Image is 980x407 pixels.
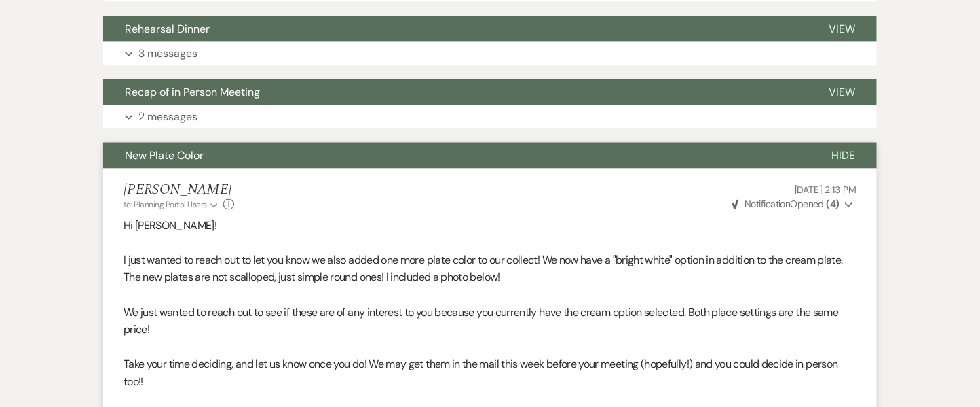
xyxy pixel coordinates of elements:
button: Recap of in Person Meeting [103,79,807,105]
p: 2 messages [138,108,197,126]
span: View [829,22,855,36]
button: 2 messages [103,105,877,128]
span: to: Planning Portal Users [124,200,207,211]
button: to: Planning Portal Users [124,199,220,211]
button: NotificationOpened (4) [730,198,856,212]
button: View [807,79,877,105]
span: Hide [831,148,855,162]
button: Hide [810,143,877,169]
span: Recap of in Person Meeting [125,85,260,99]
span: Rehearsal Dinner [125,22,210,36]
button: 3 messages [103,42,877,65]
span: Hi [PERSON_NAME]! [124,219,216,233]
span: We just wanted to reach out to see if these are of any interest to you because you currently have... [124,306,839,338]
button: New Plate Color [103,143,810,169]
span: New Plate Color [125,148,204,162]
span: Take your time deciding, and let us know once you do! We may get them in the mail this week befor... [124,357,838,389]
p: 3 messages [138,45,197,63]
button: Rehearsal Dinner [103,16,807,42]
span: I just wanted to reach out to let you know we also added one more plate color to our collect! We ... [124,253,843,285]
strong: ( 4 ) [827,198,840,211]
span: [DATE] 2:13 PM [795,183,856,196]
span: View [829,85,855,99]
span: Opened [732,198,840,211]
h5: [PERSON_NAME] [124,182,234,199]
span: Notification [745,198,790,211]
button: View [807,16,877,42]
